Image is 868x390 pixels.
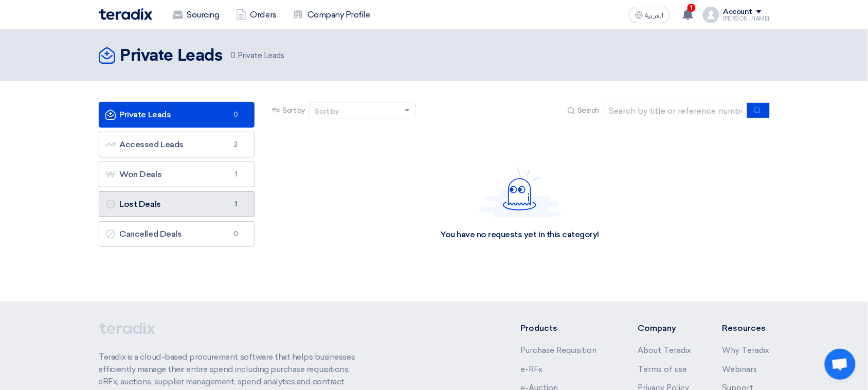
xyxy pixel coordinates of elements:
[99,162,255,187] a: Won Deals1
[722,322,770,334] li: Resources
[229,199,242,209] span: 1
[604,103,748,118] input: Search by title or reference number
[229,229,242,239] span: 0
[230,51,236,60] span: 0
[229,169,242,180] span: 1
[724,8,753,16] div: Account
[577,105,599,116] span: Search
[724,16,770,22] div: [PERSON_NAME]
[638,346,692,355] a: About Teradix
[703,7,719,23] img: profile_test.png
[315,106,339,117] div: Sort by
[645,12,664,19] span: العربية
[638,322,692,334] li: Company
[99,132,255,157] a: Accessed Leads2
[99,191,255,217] a: Lost Deals1
[520,365,542,374] a: e-RFx
[722,346,770,355] a: Why Teradix
[638,365,688,374] a: Terms of use
[825,349,856,380] div: Open chat
[228,4,285,26] a: Orders
[520,322,607,334] li: Products
[285,4,378,26] a: Company Profile
[440,229,599,240] div: You have no requests yet in this category!
[688,4,696,12] span: 1
[230,50,284,62] span: Private Leads
[282,105,305,116] span: Sort by
[99,8,152,20] img: Teradix logo
[520,346,596,355] a: Purchase Requisition
[99,102,255,128] a: Private Leads0
[120,46,223,66] h2: Private Leads
[629,7,670,23] button: العربية
[165,4,228,26] a: Sourcing
[722,365,757,374] a: Webinars
[229,139,242,150] span: 2
[479,167,561,217] img: Hello
[99,221,255,247] a: Cancelled Deals0
[229,110,242,120] span: 0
